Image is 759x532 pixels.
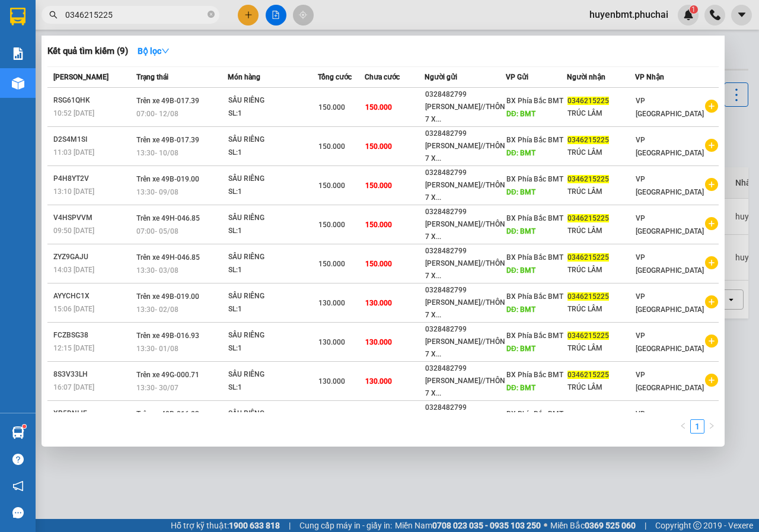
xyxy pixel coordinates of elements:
[53,73,109,81] span: [PERSON_NAME]
[425,402,505,414] div: 0328482799
[365,103,392,112] span: 150.000
[228,225,317,238] div: SL: 1
[506,305,535,314] span: DĐ: BMT
[704,419,719,434] button: right
[228,107,317,120] div: SL: 1
[425,297,505,321] div: [PERSON_NAME]//THÔN 7 X...
[567,214,609,222] span: 0346215225
[705,295,718,308] span: plus-circle
[53,368,133,381] div: 8S3V33LH
[318,260,345,268] span: 150.000
[506,266,535,275] span: DĐ: BMT
[691,420,704,433] a: 1
[53,266,94,274] span: 14:03 [DATE]
[567,186,634,198] div: TRÚC LÂM
[136,266,178,275] span: 13:30 - 03/08
[365,299,392,307] span: 130.000
[636,253,704,275] span: VP [GEOGRAPHIC_DATA]
[136,188,178,196] span: 13:30 - 09/08
[680,422,687,429] span: left
[318,338,345,346] span: 130.000
[53,305,94,313] span: 15:06 [DATE]
[365,181,392,190] span: 150.000
[567,303,634,316] div: TRÚC LÂM
[12,507,24,518] span: message
[636,214,704,235] span: VP [GEOGRAPHIC_DATA]
[425,128,505,140] div: 0328482799
[567,97,609,105] span: 0346215225
[567,107,634,120] div: TRÚC LÂM
[506,253,563,262] span: BX Phía Bắc BMT
[705,256,718,269] span: plus-circle
[10,8,25,26] img: logo-vxr
[23,425,26,428] sup: 1
[53,251,133,263] div: ZYZ9GAJU
[425,336,505,361] div: [PERSON_NAME]//THÔN 7 X...
[705,100,718,113] span: plus-circle
[365,377,392,386] span: 130.000
[53,344,94,352] span: 12:15 [DATE]
[136,110,178,118] span: 07:00 - 12/08
[136,136,199,144] span: Trên xe 49B-017.39
[425,140,505,165] div: [PERSON_NAME]//THÔN 7 X...
[53,109,94,117] span: 10:52 [DATE]
[506,345,535,353] span: DĐ: BMT
[567,136,609,144] span: 0346215225
[425,375,505,400] div: [PERSON_NAME]//THÔN 7 X...
[53,227,94,235] span: 09:50 [DATE]
[136,214,200,222] span: Trên xe 49H-046.85
[425,88,505,101] div: 0328482799
[506,175,563,183] span: BX Phía Bắc BMT
[425,167,505,179] div: 0328482799
[567,342,634,355] div: TRÚC LÂM
[425,101,505,126] div: [PERSON_NAME]//THÔN 7 X...
[318,73,352,81] span: Tổng cước
[53,133,133,146] div: D2S4M1SI
[567,175,609,183] span: 0346215225
[567,253,609,262] span: 0346215225
[128,42,179,60] button: Bộ lọcdown
[636,332,704,353] span: VP [GEOGRAPHIC_DATA]
[705,374,718,387] span: plus-circle
[425,179,505,204] div: [PERSON_NAME]//THÔN 7 X...
[12,426,24,439] img: warehouse-icon
[567,292,609,301] span: 0346215225
[425,206,505,218] div: 0328482799
[506,384,535,392] span: DĐ: BMT
[53,173,133,185] div: P4H8YT2V
[53,187,94,196] span: 13:10 [DATE]
[506,136,563,144] span: BX Phía Bắc BMT
[636,292,704,314] span: VP [GEOGRAPHIC_DATA]
[136,305,178,314] span: 13:30 - 02/08
[12,77,24,90] img: warehouse-icon
[228,381,317,394] div: SL: 1
[12,454,24,465] span: question-circle
[318,142,345,151] span: 150.000
[228,186,317,199] div: SL: 1
[53,383,94,391] span: 16:07 [DATE]
[228,94,317,107] div: SẦU RIÊNG
[228,303,317,316] div: SL: 1
[318,377,345,386] span: 130.000
[53,212,133,224] div: V4HSPVVM
[636,136,704,157] span: VP [GEOGRAPHIC_DATA]
[138,46,170,56] strong: Bộ lọc
[567,332,609,340] span: 0346215225
[12,47,24,60] img: solution-icon
[705,217,718,230] span: plus-circle
[506,188,535,196] span: DĐ: BMT
[208,9,215,21] span: close-circle
[567,381,634,394] div: TRÚC LÂM
[228,290,317,303] div: SẦU RIÊNG
[425,323,505,336] div: 0328482799
[12,480,24,492] span: notification
[636,371,704,392] span: VP [GEOGRAPHIC_DATA]
[567,371,609,379] span: 0346215225
[425,245,505,257] div: 0328482799
[425,362,505,375] div: 0328482799
[705,335,718,348] span: plus-circle
[365,142,392,151] span: 150.000
[705,139,718,152] span: plus-circle
[53,94,133,107] div: RSG61QHK
[704,419,719,434] li: Next Page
